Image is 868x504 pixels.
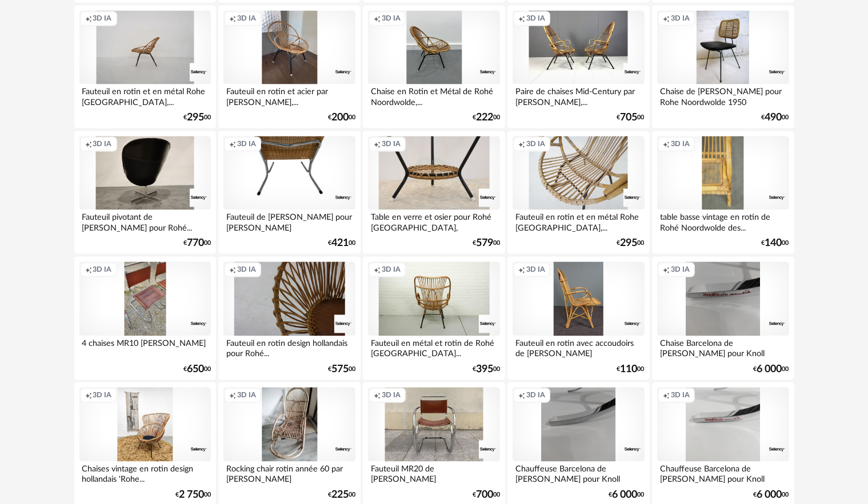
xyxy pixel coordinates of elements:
[609,491,645,499] div: € 00
[223,84,355,107] div: Fauteuil en rotin et acier par [PERSON_NAME],...
[374,140,381,149] span: Creation icon
[85,391,92,400] span: Creation icon
[229,140,236,149] span: Creation icon
[74,6,216,129] a: Creation icon 3D IA Fauteuil en rotin et en métal Rohe [GEOGRAPHIC_DATA],... €29500
[617,114,645,122] div: € 00
[663,140,670,149] span: Creation icon
[368,84,499,107] div: Chaise en Rotin et Métal de Rohé Noordwolde,...
[518,265,525,275] span: Creation icon
[368,210,499,233] div: Table en verre et osier pour Rohé [GEOGRAPHIC_DATA], [GEOGRAPHIC_DATA]
[663,265,670,275] span: Creation icon
[363,257,505,380] a: Creation icon 3D IA Fauteuil en métal et rotin de Rohé [GEOGRAPHIC_DATA]... €39500
[671,140,690,149] span: 3D IA
[476,114,493,122] span: 222
[237,265,256,275] span: 3D IA
[368,462,499,485] div: Fauteuil MR20 de [PERSON_NAME]
[183,114,211,122] div: € 00
[526,14,545,23] span: 3D IA
[617,240,645,248] div: € 00
[328,491,355,499] div: € 00
[229,391,236,400] span: Creation icon
[79,84,211,107] div: Fauteuil en rotin et en métal Rohe [GEOGRAPHIC_DATA],...
[382,265,401,275] span: 3D IA
[765,114,782,122] span: 490
[229,14,236,23] span: Creation icon
[657,336,789,359] div: Chaise Barcelona de [PERSON_NAME] pour Knoll
[476,366,493,374] span: 395
[79,462,211,485] div: Chaises vintage en rotin design hollandais 'Rohe...
[657,462,789,485] div: Chauffeuse Barcelona de [PERSON_NAME] pour Knoll
[526,140,545,149] span: 3D IA
[237,14,256,23] span: 3D IA
[765,240,782,248] span: 140
[93,265,112,275] span: 3D IA
[663,391,670,400] span: Creation icon
[762,114,789,122] div: € 00
[93,140,112,149] span: 3D IA
[513,210,644,233] div: Fauteuil en rotin et en métal Rohe [GEOGRAPHIC_DATA],...
[79,210,211,233] div: Fauteuil pivotant de [PERSON_NAME] pour Rohé...
[74,131,216,255] a: Creation icon 3D IA Fauteuil pivotant de [PERSON_NAME] pour Rohé... €77000
[85,140,92,149] span: Creation icon
[85,265,92,275] span: Creation icon
[526,265,545,275] span: 3D IA
[613,491,638,499] span: 6 000
[473,240,500,248] div: € 00
[621,240,638,248] span: 295
[363,6,505,129] a: Creation icon 3D IA Chaise en Rotin et Métal de Rohé Noordwolde,... €22200
[382,140,401,149] span: 3D IA
[657,84,789,107] div: Chaise de [PERSON_NAME] pour Rohe Noordwolde 1950
[237,391,256,400] span: 3D IA
[93,14,112,23] span: 3D IA
[473,114,500,122] div: € 00
[757,491,782,499] span: 6 000
[93,391,112,400] span: 3D IA
[328,114,355,122] div: € 00
[218,257,360,380] a: Creation icon 3D IA Fauteuil en rotin design hollandais pour Rohé... €57500
[374,14,381,23] span: Creation icon
[183,240,211,248] div: € 00
[363,131,505,255] a: Creation icon 3D IA Table en verre et osier pour Rohé [GEOGRAPHIC_DATA], [GEOGRAPHIC_DATA] €57900
[382,14,401,23] span: 3D IA
[518,14,525,23] span: Creation icon
[331,240,349,248] span: 421
[229,265,236,275] span: Creation icon
[473,491,500,499] div: € 00
[762,240,789,248] div: € 00
[476,240,493,248] span: 579
[183,366,211,374] div: € 00
[757,366,782,374] span: 6 000
[518,140,525,149] span: Creation icon
[187,114,204,122] span: 295
[187,366,204,374] span: 650
[237,140,256,149] span: 3D IA
[218,131,360,255] a: Creation icon 3D IA Fauteuil de [PERSON_NAME] pour [PERSON_NAME] €42100
[526,391,545,400] span: 3D IA
[223,462,355,485] div: Rocking chair rotin année 60 par [PERSON_NAME]
[652,6,794,129] a: Creation icon 3D IA Chaise de [PERSON_NAME] pour Rohe Noordwolde 1950 €49000
[652,257,794,380] a: Creation icon 3D IA Chaise Barcelona de [PERSON_NAME] pour Knoll €6 00000
[368,336,499,359] div: Fauteuil en métal et rotin de Rohé [GEOGRAPHIC_DATA]...
[652,131,794,255] a: Creation icon 3D IA table basse vintage en rotin de Rohé Noordwolde des... €14000
[331,366,349,374] span: 575
[513,462,644,485] div: Chauffeuse Barcelona de [PERSON_NAME] pour Knoll
[331,491,349,499] span: 225
[754,366,789,374] div: € 00
[754,491,789,499] div: € 00
[328,240,355,248] div: € 00
[223,336,355,359] div: Fauteuil en rotin design hollandais pour Rohé...
[671,265,690,275] span: 3D IA
[328,366,355,374] div: € 00
[175,491,211,499] div: € 00
[473,366,500,374] div: € 00
[507,131,649,255] a: Creation icon 3D IA Fauteuil en rotin et en métal Rohe [GEOGRAPHIC_DATA],... €29500
[476,491,493,499] span: 700
[382,391,401,400] span: 3D IA
[187,240,204,248] span: 770
[74,257,216,380] a: Creation icon 3D IA 4 chaises MR10 [PERSON_NAME] €65000
[518,391,525,400] span: Creation icon
[374,265,381,275] span: Creation icon
[663,14,670,23] span: Creation icon
[621,366,638,374] span: 110
[621,114,638,122] span: 705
